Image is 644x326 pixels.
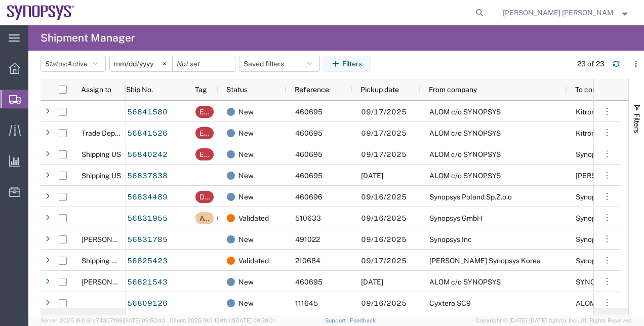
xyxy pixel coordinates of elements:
[123,317,165,323] span: [DATE] 09:50:40
[476,316,632,325] span: Copyright © [DATE]-[DATE] Agistix Inc., All Rights Reserved
[82,150,121,158] span: Shipping US
[238,101,254,123] span: New
[361,235,407,243] span: 09/16/2025
[361,278,383,286] span: 09/18/2025
[238,165,254,186] span: New
[361,172,383,180] span: 09/18/2025
[238,123,254,144] span: New
[295,108,323,116] span: 460695
[170,317,275,323] span: Client: 2025.19.0-129fbcf
[199,191,210,203] div: Docs approval needed
[82,257,131,265] span: Shipping APAC
[81,86,111,94] span: Assign to
[361,108,407,116] span: 09/17/2025
[41,25,135,51] h4: Shipment Manager
[361,257,407,265] span: 09/17/2025
[361,193,407,201] span: 09/16/2025
[199,106,210,118] div: Expedite
[295,193,323,201] span: 460696
[429,150,501,158] span: ALOM c/o SYNOPSYS
[238,144,254,165] span: New
[238,208,269,229] span: Validated
[199,127,210,139] div: Expedite
[41,317,165,323] span: Server: 2025.19.0-91c74307f99
[295,150,323,158] span: 460695
[429,299,471,307] span: Cyxtera SC9
[226,86,248,94] span: Status
[361,129,407,137] span: 09/17/2025
[82,278,139,286] span: Rafael Chacon
[82,172,121,180] span: Shipping US
[350,317,376,323] a: Feedback
[7,5,75,20] img: logo
[82,235,139,243] span: Rafael Chacon
[295,235,320,243] span: 491022
[429,257,541,265] span: Yuhan Hoesa Synopsys Korea
[127,104,168,120] a: 56841580
[576,108,607,116] span: Kitron AB
[127,211,168,227] a: 56831955
[429,86,477,94] span: From company
[429,172,501,180] span: ALOM c/o SYNOPSYS
[295,214,321,222] span: 510633
[238,229,254,250] span: New
[110,56,172,71] input: Not set
[361,299,407,307] span: 09/16/2025
[67,60,88,68] span: Active
[234,317,275,323] span: [DATE] 09:39:01
[633,113,641,133] span: Filters
[127,253,168,269] a: 56825423
[295,299,318,307] span: 111645
[295,86,329,94] span: Reference
[295,172,323,180] span: 460695
[429,193,512,201] span: Synopsys Poland Sp.Z.o.o
[127,147,168,163] a: 56840242
[199,212,210,224] div: Awaiting pickup date
[575,86,614,94] span: To company
[576,129,607,137] span: Kitron AB
[360,86,399,94] span: Pickup date
[199,148,210,160] div: Expedite
[429,235,472,243] span: Synopsys Inc
[195,86,207,94] span: Tag
[238,250,269,271] span: Validated
[295,278,323,286] span: 460695
[503,7,614,18] span: Marilia de Melo Fernandes
[429,108,501,116] span: ALOM c/o SYNOPSYS
[126,86,153,94] span: Ship No.
[238,271,254,293] span: New
[127,189,168,206] a: 56834489
[127,126,168,142] a: 56841526
[324,56,371,72] button: Filters
[82,129,141,137] span: Trade Department
[295,129,323,137] span: 460695
[577,59,605,69] div: 23 of 23
[295,257,320,265] span: 210684
[127,168,168,184] a: 56837838
[361,150,407,158] span: 09/17/2025
[502,7,630,19] button: [PERSON_NAME] [PERSON_NAME]
[239,56,320,72] button: Saved filters
[429,214,482,222] span: Synopsys GmbH
[238,293,254,314] span: New
[238,186,254,208] span: New
[429,129,501,137] span: ALOM c/o SYNOPSYS
[173,56,235,71] input: Not set
[127,232,168,248] a: 56831785
[127,296,168,312] a: 56809126
[429,278,501,286] span: ALOM c/o SYNOPSYS
[41,56,106,72] button: Status:Active
[127,274,168,291] a: 56821543
[325,317,350,323] a: Support
[361,214,407,222] span: 09/16/2025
